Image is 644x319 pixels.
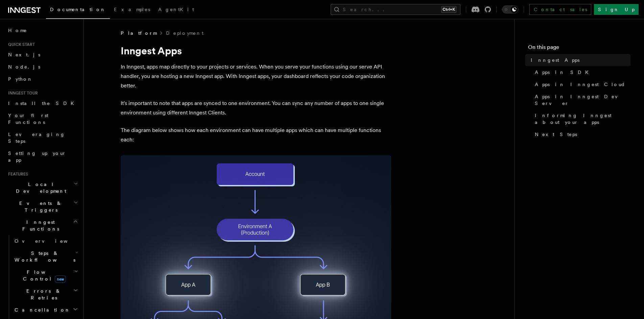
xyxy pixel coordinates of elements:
button: Toggle dark mode [502,5,518,14]
span: Events & Triggers [5,200,74,213]
span: Overview [15,238,84,244]
span: Features [5,171,28,177]
span: Setting up your app [8,151,66,163]
button: Flow Controlnew [12,266,79,285]
kbd: Ctrl+K [441,6,456,13]
a: Overview [12,235,79,247]
a: Python [5,73,79,85]
span: Inngest Apps [531,57,579,63]
button: Events & Triggers [5,197,79,216]
span: Inngest tour [5,90,38,96]
span: Errors & Retries [12,288,73,301]
a: Install the SDK [5,97,79,109]
h4: On this page [528,43,630,54]
button: Errors & Retries [12,285,79,304]
a: Inngest Apps [528,54,630,66]
a: Examples [110,2,154,18]
span: Informing Inngest about your apps [535,112,630,126]
span: Inngest Functions [5,219,73,232]
span: new [55,275,66,283]
span: Local Development [5,181,74,194]
a: Home [5,24,79,36]
span: Apps in Inngest Dev Server [535,93,630,107]
a: Documentation [46,2,110,19]
button: Cancellation [12,304,79,316]
span: Apps in Inngest Cloud [535,81,625,88]
a: Setting up your app [5,147,79,166]
span: Next.js [8,52,40,57]
a: Leveraging Steps [5,128,79,147]
span: Home [8,27,27,34]
a: Apps in Inngest Cloud [532,78,630,90]
button: Inngest Functions [5,216,79,235]
a: Apps in SDK [532,66,630,78]
button: Search...Ctrl+K [331,4,460,15]
span: Examples [114,7,150,12]
a: Sign Up [594,4,639,15]
p: In Inngest, apps map directly to your projects or services. When you serve your functions using o... [121,62,391,90]
span: Next Steps [535,131,577,138]
h1: Inngest Apps [121,45,391,57]
a: Next.js [5,49,79,61]
p: The diagram below shows how each environment can have multiple apps which can have multiple funct... [121,126,391,144]
a: Your first Functions [5,109,79,128]
a: Contact sales [529,4,591,15]
span: Leveraging Steps [8,132,65,144]
span: Steps & Workflows [12,250,75,263]
a: Node.js [5,61,79,73]
a: Deployment [166,30,204,36]
span: Install the SDK [8,101,78,106]
a: AgentKit [154,2,198,18]
a: Apps in Inngest Dev Server [532,90,630,109]
button: Local Development [5,178,79,197]
span: Quick start [5,42,35,47]
span: Apps in SDK [535,69,593,76]
span: Python [8,76,33,82]
span: Cancellation [12,307,70,313]
span: Node.js [8,64,40,70]
span: AgentKit [158,7,194,12]
span: Platform [121,30,157,36]
p: It's important to note that apps are synced to one environment. You can sync any number of apps t... [121,99,391,117]
button: Steps & Workflows [12,247,79,266]
span: Flow Control [12,269,74,282]
a: Next Steps [532,128,630,140]
a: Informing Inngest about your apps [532,109,630,128]
span: Documentation [50,7,106,12]
span: Your first Functions [8,113,48,125]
